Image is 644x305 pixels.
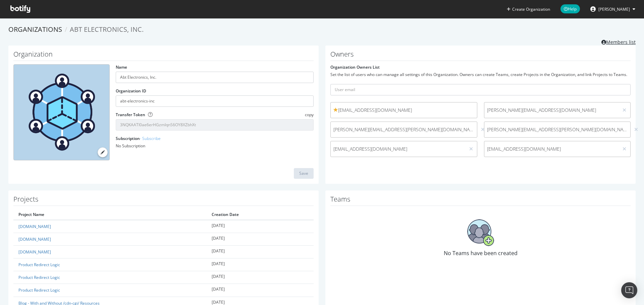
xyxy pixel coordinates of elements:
[601,37,636,46] a: Members list
[467,219,494,246] img: No Teams have been created
[444,249,518,257] span: No Teams have been created
[116,88,146,94] label: Organization ID
[207,284,314,297] td: [DATE]
[487,107,616,113] span: [PERSON_NAME][EMAIL_ADDRESS][DOMAIN_NAME]
[207,271,314,284] td: [DATE]
[116,112,145,118] label: Transfer Token
[116,136,161,141] label: Subscription
[18,262,60,268] a: Product Redirect Logic
[330,72,631,77] div: Set the list of users who can manage all settings of this Organization. Owners can create Teams, ...
[116,72,314,83] input: name
[598,6,630,12] span: Michelle Stephens
[333,146,463,152] span: [EMAIL_ADDRESS][DOMAIN_NAME]
[207,233,314,245] td: [DATE]
[70,25,144,34] span: Abt Electronics, Inc.
[13,209,207,220] th: Project Name
[207,245,314,258] td: [DATE]
[333,107,474,113] span: [EMAIL_ADDRESS][DOMAIN_NAME]
[8,25,636,34] ol: breadcrumbs
[585,4,641,14] button: [PERSON_NAME]
[560,4,580,13] span: Help
[18,287,60,293] a: Product Redirect Logic
[294,168,314,179] button: Save
[18,236,51,242] a: [DOMAIN_NAME]
[18,249,51,255] a: [DOMAIN_NAME]
[330,64,380,70] label: Organization Owners List
[487,146,616,152] span: [EMAIL_ADDRESS][DOMAIN_NAME]
[18,224,51,229] a: [DOMAIN_NAME]
[116,95,314,107] input: Organization ID
[18,275,60,280] a: Product Redirect Logic
[487,126,628,133] span: [PERSON_NAME][EMAIL_ADDRESS][PERSON_NAME][DOMAIN_NAME]
[207,209,314,220] th: Creation Date
[330,84,631,95] input: User email
[13,196,314,206] h1: Projects
[506,6,550,12] button: Create Organization
[330,51,631,61] h1: Owners
[13,51,314,61] h1: Organization
[207,220,314,233] td: [DATE]
[621,282,637,298] div: Open Intercom Messenger
[8,25,62,34] a: Organizations
[333,126,474,133] span: [PERSON_NAME][EMAIL_ADDRESS][PERSON_NAME][DOMAIN_NAME]
[140,136,161,141] a: - Subscribe
[299,170,308,176] div: Save
[207,258,314,271] td: [DATE]
[116,64,127,70] label: Name
[116,143,314,149] div: No Subscription
[330,196,631,206] h1: Teams
[305,112,314,118] span: copy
